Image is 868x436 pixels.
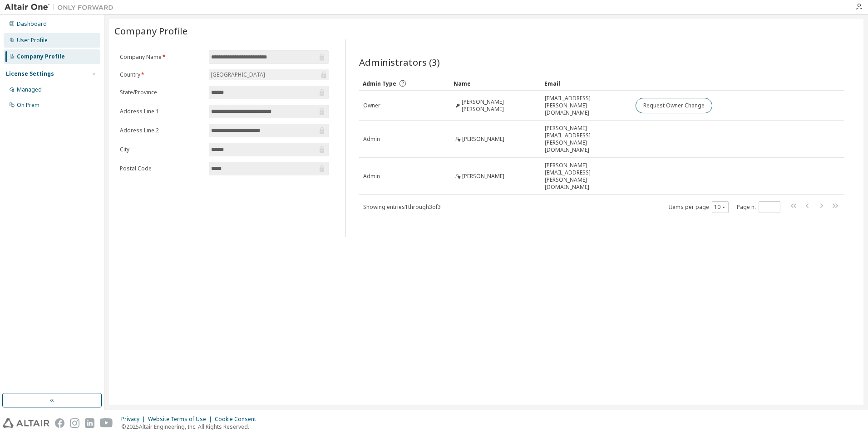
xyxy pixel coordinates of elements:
[209,69,329,80] div: [GEOGRAPHIC_DATA]
[55,418,64,428] img: facebook.svg
[120,108,203,115] label: Address Line 1
[544,76,628,91] div: Email
[17,102,39,109] div: On Prem
[17,53,65,60] div: Company Profile
[669,201,729,213] span: Items per page
[120,71,203,78] label: Country
[5,3,118,12] img: Altair One
[6,70,54,78] div: License Settings
[363,203,441,211] span: Showing entries 1 through 3 of 3
[100,418,113,428] img: youtube.svg
[120,53,203,61] label: Company Name
[209,70,266,80] div: [GEOGRAPHIC_DATA]
[120,146,203,153] label: City
[545,162,627,191] span: [PERSON_NAME][EMAIL_ADDRESS][PERSON_NAME][DOMAIN_NAME]
[121,416,148,423] div: Privacy
[120,89,203,96] label: State/Province
[17,37,48,44] div: User Profile
[363,136,380,143] span: Admin
[454,76,537,91] div: Name
[363,80,396,87] span: Admin Type
[359,56,440,68] span: Administrators (3)
[17,20,47,28] div: Dashboard
[545,95,627,116] span: [EMAIL_ADDRESS][PERSON_NAME][DOMAIN_NAME]
[70,418,79,428] img: instagram.svg
[462,136,504,143] span: [PERSON_NAME]
[3,418,49,428] img: altair_logo.svg
[462,173,504,180] span: [PERSON_NAME]
[215,416,261,423] div: Cookie Consent
[121,423,261,431] p: © 2025 Altair Engineering, Inc. All Rights Reserved.
[462,98,537,113] span: [PERSON_NAME] [PERSON_NAME]
[148,416,215,423] div: Website Terms of Use
[545,125,627,154] span: [PERSON_NAME][EMAIL_ADDRESS][PERSON_NAME][DOMAIN_NAME]
[714,203,726,211] button: 10
[17,86,42,93] div: Managed
[85,418,94,428] img: linkedin.svg
[363,173,380,180] span: Admin
[737,201,780,213] span: Page n.
[363,102,380,109] span: Owner
[120,165,203,172] label: Postal Code
[114,24,187,37] span: Company Profile
[636,98,712,113] button: Request Owner Change
[120,127,203,134] label: Address Line 2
